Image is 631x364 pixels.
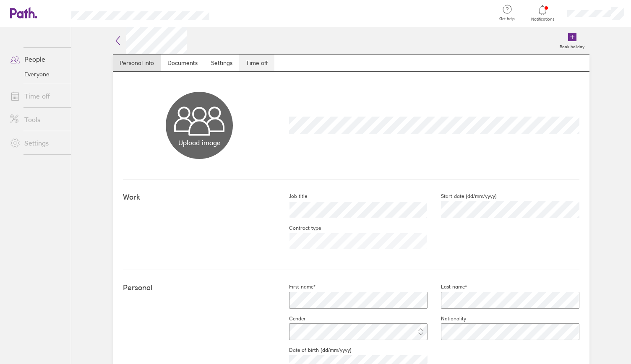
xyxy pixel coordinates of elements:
a: People [3,51,71,68]
a: Personal info [113,55,161,71]
a: Time off [3,88,71,104]
label: Last name* [428,283,467,290]
h4: Work [123,193,276,202]
a: Notifications [529,4,556,22]
a: Settings [3,135,71,151]
label: Contract type [276,225,321,231]
label: Gender [276,315,306,322]
span: Notifications [529,17,556,22]
a: Book holiday [555,27,589,54]
a: Tools [3,111,71,128]
label: Nationality [428,315,466,322]
label: Book holiday [555,42,589,49]
label: Job title [276,193,307,200]
label: Date of birth (dd/mm/yyyy) [276,347,352,354]
a: Settings [204,55,239,71]
a: Time off [239,55,274,71]
label: Start date (dd/mm/yyyy) [428,193,497,200]
a: Everyone [3,68,71,81]
h4: Personal [123,283,276,292]
span: Get help [493,16,521,21]
a: Documents [161,55,204,71]
label: First name* [276,283,315,290]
